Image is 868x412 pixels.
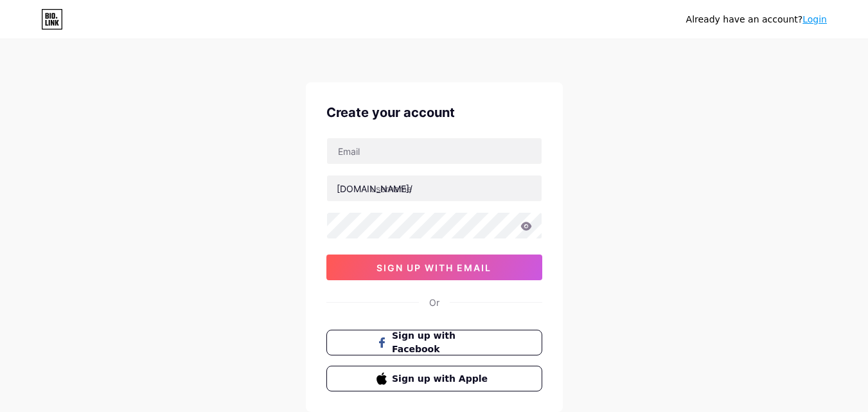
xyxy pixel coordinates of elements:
button: Sign up with Apple [326,366,542,391]
div: [DOMAIN_NAME]/ [337,182,412,195]
span: Sign up with Apple [392,372,492,386]
div: Or [429,296,439,309]
div: Create your account [326,103,542,122]
div: Already have an account? [686,13,827,26]
button: sign up with email [326,255,542,280]
input: username [327,175,542,201]
input: Email [327,138,542,164]
span: sign up with email [376,262,492,273]
span: Sign up with Facebook [392,329,492,356]
button: Sign up with Facebook [326,330,542,355]
a: Login [802,14,827,24]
